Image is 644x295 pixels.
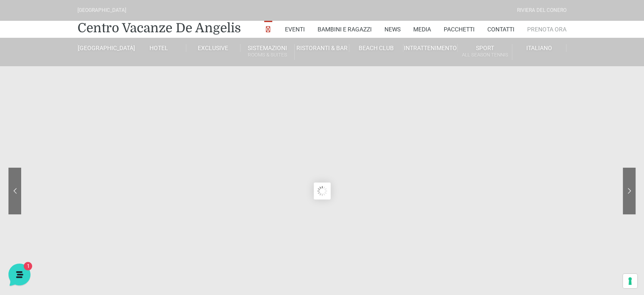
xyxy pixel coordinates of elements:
span: 1 [85,216,91,222]
a: Contatti [487,21,514,38]
a: Ristoranti & Bar [295,44,349,52]
a: Bambini e Ragazzi [318,21,372,38]
a: Italiano [512,44,567,52]
div: [GEOGRAPHIC_DATA] [77,6,126,14]
small: All Season Tennis [458,51,511,59]
iframe: Customerly Messenger Launcher [7,262,32,287]
span: Trova una risposta [14,141,66,148]
a: Media [413,21,431,38]
a: Pacchetti [444,21,475,38]
a: Beach Club [349,44,404,52]
button: Le tue preferenze relative al consenso per le tecnologie di tracciamento [623,274,637,288]
a: Apri Centro Assistenza [90,141,156,148]
button: 1Messaggi [59,217,111,236]
small: Rooms & Suites [240,51,294,59]
div: Riviera Del Conero [517,6,567,14]
p: Home [25,229,40,236]
span: Italiano [526,45,552,51]
a: [PERSON_NAME]Ciao! Benvenuto al [GEOGRAPHIC_DATA]! Come posso aiutarti!2 s fa1 [10,78,159,104]
a: [DEMOGRAPHIC_DATA] tutto [75,68,156,75]
a: Eventi [285,21,305,38]
a: Centro Vacanze De Angelis [77,20,241,37]
a: SistemazioniRooms & Suites [240,44,295,60]
a: [GEOGRAPHIC_DATA] [77,44,132,52]
a: Intrattenimento [404,44,458,52]
a: SportAll Season Tennis [458,44,512,60]
h2: Ciao da De Angelis Resort 👋 [7,7,142,34]
a: News [384,21,401,38]
p: 2 s fa [143,81,156,89]
span: Le tue conversazioni [14,68,72,75]
p: Messaggi [73,229,96,236]
span: 1 [147,92,156,100]
a: Exclusive [186,44,240,52]
a: Hotel [132,44,186,52]
a: Prenota Ora [527,21,567,38]
span: Inizia una conversazione [55,112,125,119]
button: Inizia una conversazione [14,107,156,124]
button: Aiuto [111,217,163,236]
span: [PERSON_NAME] [36,81,138,90]
p: Ciao! Benvenuto al [GEOGRAPHIC_DATA]! Come posso aiutarti! [36,92,138,100]
img: light [14,82,30,99]
p: La nostra missione è rendere la tua esperienza straordinaria! [7,37,142,54]
p: Aiuto [130,229,143,236]
button: Home [7,217,59,236]
input: Cerca un articolo... [19,159,138,168]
